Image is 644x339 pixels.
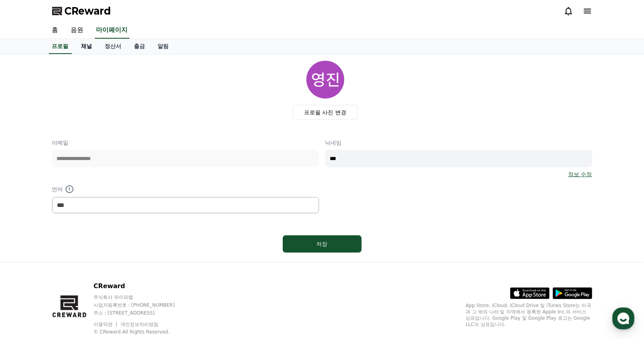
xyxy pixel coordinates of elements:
p: 이메일 [52,139,319,147]
a: CReward [52,5,111,17]
a: 알림 [152,39,175,54]
label: 프로필 사진 변경 [293,105,358,120]
div: 저장 [299,240,346,248]
span: 대화 [72,262,82,268]
a: 홈 [2,250,52,270]
p: CReward [94,281,190,291]
a: 마이페이지 [95,22,130,39]
a: 홈 [46,22,65,39]
p: App Store, iCloud, iCloud Drive 및 iTunes Store는 미국과 그 밖의 나라 및 지역에서 등록된 Apple Inc.의 서비스 상표입니다. Goo... [466,302,592,328]
p: 주식회사 와이피랩 [94,294,190,300]
a: 개인정보처리방침 [120,322,158,327]
button: 저장 [283,235,362,253]
a: 음원 [65,22,90,39]
a: 이용약관 [94,322,118,327]
a: 설정 [102,250,152,270]
span: 설정 [122,262,131,268]
p: 닉네임 [325,139,592,147]
p: 사업자등록번호 : [PHONE_NUMBER] [94,302,190,308]
p: 주소 : [STREET_ADDRESS] [94,310,190,316]
a: 대화 [52,250,102,270]
a: 출금 [128,39,152,54]
a: 채널 [75,39,99,54]
img: profile_image [306,61,344,99]
p: 언어 [52,184,319,194]
a: 프로필 [49,39,72,54]
a: 정보 수정 [568,170,592,178]
span: CReward [65,5,111,17]
span: 홈 [25,262,30,268]
a: 정산서 [99,39,128,54]
p: © CReward All Rights Reserved. [94,329,190,335]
